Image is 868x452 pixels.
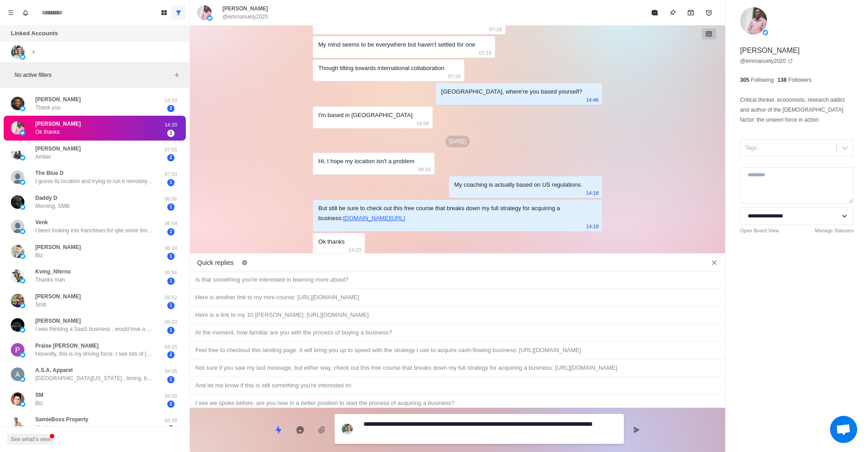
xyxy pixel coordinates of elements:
p: Venk [35,218,48,226]
p: Biz [35,251,43,259]
p: 16:04 [416,118,429,128]
div: My coaching is actually based on US regulations. [454,180,582,190]
p: 07:55 [160,146,182,154]
button: Add account [28,47,39,57]
img: picture [20,155,25,160]
span: 1 [167,327,175,334]
p: I been looking into franchises for qite some time but no luck. Happy to connect and talk more [35,226,153,235]
p: 14:18 [586,188,599,198]
img: picture [11,245,24,258]
p: 07:18 [489,24,502,34]
p: 05:52 [160,294,182,301]
img: picture [20,54,25,60]
img: picture [20,106,25,111]
button: Archive [682,4,700,22]
img: picture [11,121,24,135]
p: Morning, SMB [35,202,70,210]
button: Notifications [18,5,33,20]
p: [PERSON_NAME] [35,145,81,153]
span: 1 [167,376,175,383]
button: See what's new [7,434,54,445]
button: Send message [627,421,646,439]
p: 04:05 [160,367,182,375]
p: I was thinking a SaaS business , would love a storage facility but too pricey to purchase but not... [35,325,153,333]
span: 1 [167,302,175,309]
img: picture [20,352,25,358]
img: picture [11,269,24,282]
p: 04:00 [160,392,182,400]
img: picture [740,7,767,34]
img: picture [20,254,25,259]
p: 14:46 [586,95,599,105]
p: Following [751,76,774,84]
img: picture [11,343,24,357]
span: 2 [167,228,175,235]
a: Manage Statuses [815,227,854,235]
p: Biz [35,399,43,407]
p: [PERSON_NAME] [35,292,81,301]
span: 2 [167,351,175,358]
div: Is that something you're interested in learning more about? [195,275,720,285]
button: Show all conversations [171,5,186,20]
p: Linked Accounts [11,29,58,38]
div: Not sure if you saw my last message, but either way, check out this free course that breaks down ... [195,363,720,373]
img: picture [11,220,24,233]
img: picture [207,15,212,21]
div: I see we spoke before, are you now in a better position to start the process of acquiring a busin... [195,398,720,408]
p: Thanks man [35,276,65,284]
button: Quick replies [269,421,288,439]
img: picture [763,30,768,35]
img: picture [11,392,24,406]
span: 1 [167,130,175,137]
img: picture [11,417,24,430]
img: picture [11,170,24,184]
p: [PERSON_NAME] [35,95,81,104]
p: [PERSON_NAME] [35,317,81,325]
div: But still be sure to check out this free course that breaks down my full strategy for acquiring a... [318,203,582,223]
p: Amber [35,153,51,161]
img: picture [11,146,24,160]
p: 04:25 [160,343,182,351]
p: Critical thinker, economists, research addict and author of the [DEMOGRAPHIC_DATA] factor: the un... [740,95,854,125]
div: My mind seems to be everywhere but haven't settled for one [318,40,475,50]
p: Ok thanks [35,128,60,136]
img: picture [20,327,25,333]
p: 03:39 [160,417,182,424]
span: 1 [167,253,175,260]
img: picture [11,195,24,209]
span: 1 [167,425,175,433]
p: 05:56 [160,269,182,277]
button: Mark as read [646,4,664,22]
a: [DOMAIN_NAME][URL] [343,215,405,221]
p: Kvmg_Nferno [35,268,71,276]
p: 07:19 [479,48,492,58]
p: Quick replies [197,258,234,268]
p: [PERSON_NAME] [740,45,800,56]
div: Here is another link to my mini-course: [URL][DOMAIN_NAME] [195,292,720,302]
p: SM [35,391,43,399]
button: Close quick replies [707,255,722,270]
p: 05:10 [160,318,182,326]
p: 14:20 [349,245,361,255]
p: [PERSON_NAME] [222,5,268,13]
img: picture [20,303,25,308]
p: Daddy D [35,194,57,202]
img: picture [20,229,25,234]
a: Open chat [830,416,857,443]
a: Open Board View [740,227,779,235]
div: At the moment, how familiar are you with the process of buying a business? [195,328,720,338]
p: 14:20 [160,97,182,104]
div: [GEOGRAPHIC_DATA], where're you based yourself? [441,87,582,97]
span: 2 [167,105,175,112]
p: 305 [740,76,749,84]
p: 06:24 [160,245,182,252]
button: Board View [157,5,171,20]
p: 06:56 [160,195,182,203]
p: Honestly, this is my driving force. I see lots of [DEMOGRAPHIC_DATA] and [DEMOGRAPHIC_DATA] migra... [35,350,153,358]
p: Followers [788,76,811,84]
p: 07:20 [448,71,461,81]
p: 06:54 [160,220,182,227]
span: 2 [167,400,175,408]
img: picture [20,179,25,185]
img: picture [20,278,25,283]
